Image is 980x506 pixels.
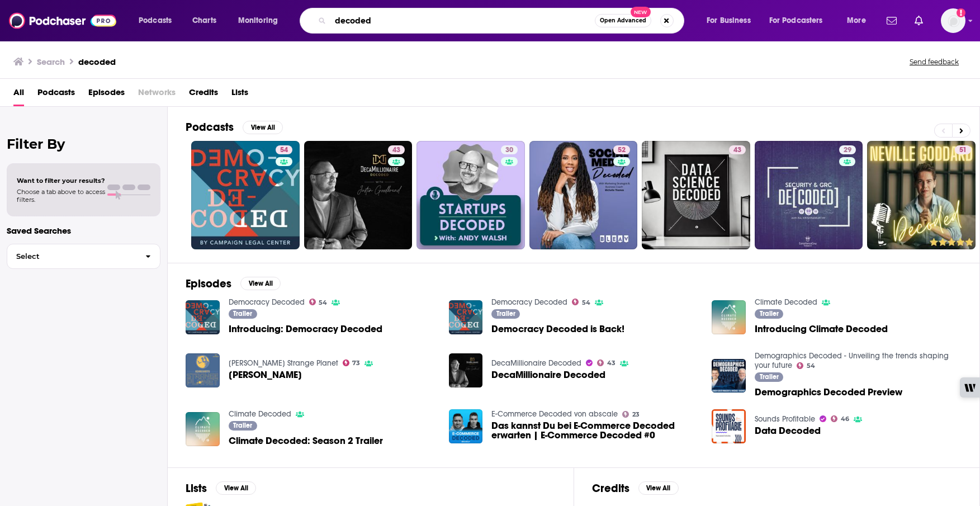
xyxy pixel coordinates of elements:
span: For Business [707,13,751,29]
span: 54 [582,300,590,305]
button: open menu [131,12,186,30]
span: 43 [392,145,400,156]
a: 43 [642,141,750,249]
a: 23 [622,411,640,418]
button: open menu [699,12,765,30]
button: View All [216,481,256,495]
button: open menu [839,12,880,30]
a: 73 [343,360,361,366]
span: Logged in as OutCastPodChaser [941,8,965,33]
input: Search podcasts, credits, & more... [330,12,595,30]
span: Episodes [88,83,125,106]
a: Sounds Profitable [755,414,815,424]
a: 54 [276,145,292,154]
a: 54 [309,299,328,305]
img: Podchaser - Follow, Share and Rate Podcasts [9,10,116,31]
a: 54 [797,362,815,369]
span: 30 [505,145,513,156]
span: 51 [959,145,967,156]
span: Want to filter your results? [17,177,105,185]
a: Climate Decoded: Season 2 Trailer [229,436,383,446]
img: Democracy Decoded is Back! [449,300,483,334]
button: Select [7,244,160,269]
a: 51 [867,141,976,249]
a: Introducing Climate Decoded [712,300,746,334]
h2: Episodes [186,277,231,291]
button: View All [243,121,283,134]
span: Charts [192,13,216,29]
a: 43 [304,141,413,249]
a: Introducing Climate Decoded [755,324,888,334]
img: Das kannst Du bei E-Commerce Decoded erwarten | E-Commerce Decoded #0 [449,409,483,443]
a: Democracy Decoded is Back! [491,324,624,334]
h2: Podcasts [186,120,234,134]
a: 52 [529,141,638,249]
a: EpisodesView All [186,277,281,291]
img: Introducing: Democracy Decoded [186,300,220,334]
h2: Filter By [7,136,160,152]
a: Richard Syrett's Strange Planet [229,358,338,368]
span: Trailer [496,310,515,317]
span: Das kannst Du bei E-Commerce Decoded erwarten | E-Commerce Decoded #0 [491,421,698,440]
a: 30 [416,141,525,249]
a: 43 [729,145,746,154]
h2: Credits [592,481,629,495]
span: Introducing: Democracy Decoded [229,324,382,334]
span: Trailer [233,310,252,317]
a: Lists [231,83,248,106]
img: Data Decoded [712,409,746,443]
img: Demographics Decoded Preview [712,359,746,393]
span: 52 [618,145,626,156]
span: Select [7,253,136,260]
a: Democracy Decoded [229,297,305,307]
a: 29 [755,141,863,249]
a: Data Decoded [755,426,821,436]
a: 54 [572,299,590,305]
button: Show profile menu [941,8,965,33]
span: All [13,83,24,106]
span: 73 [352,361,360,366]
a: 30 [501,145,518,154]
span: Podcasts [37,83,75,106]
a: Show notifications dropdown [882,11,901,30]
span: [PERSON_NAME] [229,370,302,380]
span: Credits [189,83,218,106]
button: View All [240,277,281,290]
span: Open Advanced [600,18,646,23]
span: 29 [844,145,851,156]
a: Charts [185,12,223,30]
div: Search podcasts, credits, & more... [310,8,695,34]
span: Trailer [233,422,252,429]
span: Podcasts [139,13,172,29]
button: Send feedback [906,57,962,67]
p: Saved Searches [7,225,160,236]
a: PodcastsView All [186,120,283,134]
a: Democracy Decoded [491,297,567,307]
a: Show notifications dropdown [910,11,927,30]
a: Demographics Decoded Preview [755,387,902,397]
span: Networks [138,83,176,106]
span: 23 [632,412,640,417]
a: Demographics Decoded - Unveiling the trends shaping your future [755,351,949,370]
span: New [631,7,651,17]
a: 43 [388,145,405,154]
h2: Lists [186,481,207,495]
span: Monitoring [238,13,278,29]
span: 54 [280,145,288,156]
span: Choose a tab above to access filters. [17,188,105,204]
span: 54 [319,300,327,305]
a: ListsView All [186,481,256,495]
img: Adam Decoded [186,353,220,387]
a: DecaMillionaire Decoded [491,358,581,368]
